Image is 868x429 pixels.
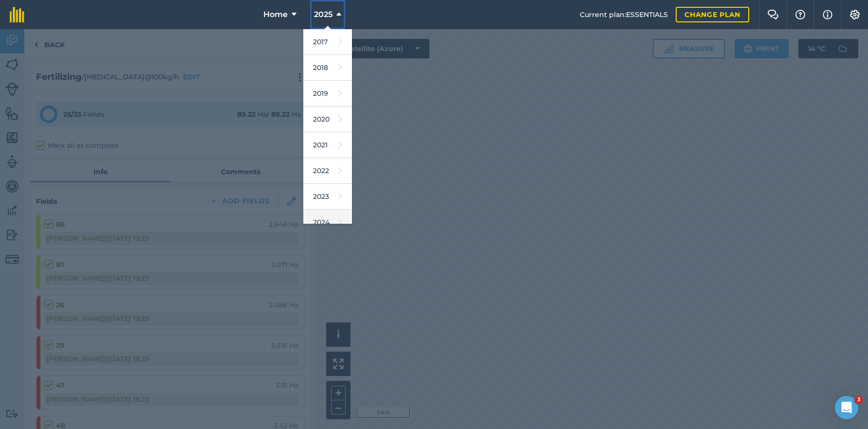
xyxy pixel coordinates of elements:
iframe: Intercom live chat [835,396,858,419]
img: A question mark icon [794,10,806,19]
span: Home [263,9,288,20]
a: 2020 [303,107,352,132]
a: 2022 [303,158,352,184]
img: Two speech bubbles overlapping with the left bubble in the forefront [767,10,779,19]
a: 2017 [303,29,352,55]
a: 2024 [303,210,352,235]
a: 2023 [303,184,352,210]
span: 2025 [314,9,332,20]
a: 2018 [303,55,352,81]
img: svg+xml;base64,PHN2ZyB4bWxucz0iaHR0cDovL3d3dy53My5vcmcvMjAwMC9zdmciIHdpZHRoPSIxNyIgaGVpZ2h0PSIxNy... [823,9,832,20]
img: fieldmargin Logo [10,7,24,22]
a: Change plan [676,7,749,22]
a: 2021 [303,132,352,158]
span: 3 [855,396,863,404]
a: 2019 [303,81,352,107]
img: A cog icon [849,10,861,19]
span: Current plan : ESSENTIALS [580,9,668,20]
